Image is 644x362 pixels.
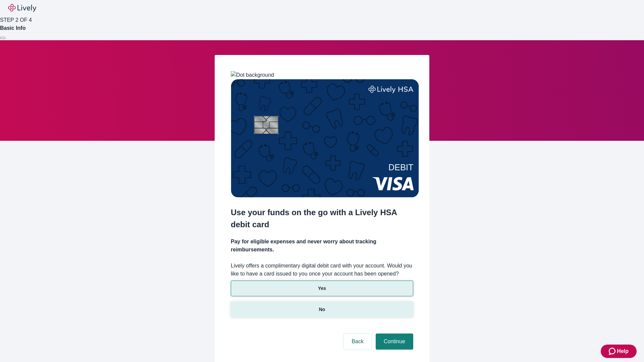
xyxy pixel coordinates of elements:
[231,79,419,197] img: Debit card
[617,347,629,355] span: Help
[318,285,326,292] p: Yes
[376,334,413,350] button: Continue
[8,4,36,12] img: Lively
[609,347,617,355] svg: Zendesk support icon
[231,71,274,79] img: Dot background
[343,334,372,350] button: Back
[319,306,325,313] p: No
[231,281,413,296] button: Yes
[231,302,413,317] button: No
[231,206,413,231] h2: Use your funds on the go with a Lively HSA debit card
[601,345,637,358] button: Zendesk support iconHelp
[231,262,413,278] label: Lively offers a complimentary digital debit card with your account. Would you like to have a card...
[231,238,413,254] h4: Pay for eligible expenses and never worry about tracking reimbursements.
